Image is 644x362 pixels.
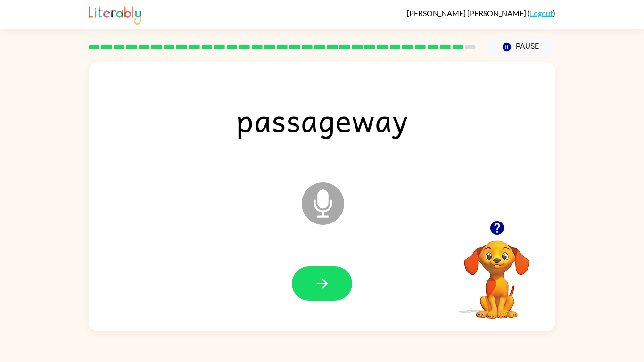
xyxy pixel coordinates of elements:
div: ( ) [407,8,555,17]
span: passageway [222,95,422,144]
a: Logout [530,8,553,17]
video: Your browser must support playing .mp4 files to use Literably. Please try using another browser. [450,226,544,320]
span: [PERSON_NAME] [PERSON_NAME] [407,8,528,17]
img: Literably [89,4,141,25]
button: Pause [487,36,555,58]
